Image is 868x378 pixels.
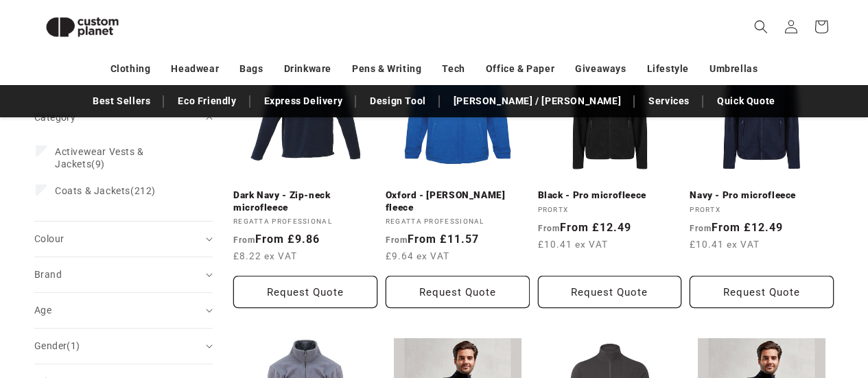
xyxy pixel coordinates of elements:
a: Giveaways [575,57,626,81]
span: (9) [55,145,189,170]
a: Quick Quote [710,89,782,113]
span: Activewear Vests & Jackets [55,146,144,169]
button: Request Quote [538,276,682,308]
summary: Colour (0 selected) [34,222,213,257]
a: Services [642,89,696,113]
button: Request Quote [233,276,377,308]
button: Request Quote [386,276,530,308]
span: Category [34,112,75,123]
a: Eco Friendly [171,89,243,113]
span: Colour [34,233,64,244]
a: Navy - Pro microfleece [690,189,834,202]
a: Bags [239,57,263,81]
span: (212) [55,185,156,197]
summary: Gender (1 selected) [34,329,213,364]
span: Brand [34,269,62,280]
a: Clothing [110,57,151,81]
a: [PERSON_NAME] / [PERSON_NAME] [447,89,628,113]
a: Headwear [171,57,219,81]
a: Pens & Writing [352,57,421,81]
a: Oxford - [PERSON_NAME] fleece [386,189,530,213]
summary: Brand (0 selected) [34,257,213,292]
a: Black - Pro microfleece [538,189,682,202]
span: Coats & Jackets [55,185,130,196]
a: Express Delivery [257,89,350,113]
a: Tech [442,57,465,81]
a: Dark Navy - Zip-neck microfleece [233,189,377,213]
a: Best Sellers [86,89,157,113]
span: (1) [67,340,80,351]
a: Drinkware [284,57,331,81]
iframe: Chat Widget [639,230,868,378]
a: Lifestyle [647,57,689,81]
summary: Search [746,12,776,42]
span: Gender [34,340,80,351]
a: Office & Paper [486,57,554,81]
span: Age [34,305,51,316]
a: Umbrellas [709,57,758,81]
img: Custom Planet [34,5,130,49]
summary: Age (0 selected) [34,293,213,328]
a: Design Tool [363,89,433,113]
